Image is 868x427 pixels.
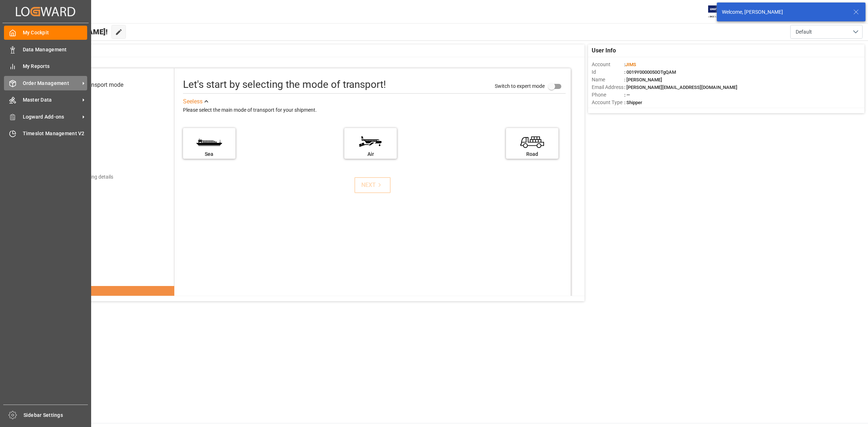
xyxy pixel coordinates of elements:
span: My Reports [23,63,88,70]
span: Timeslot Management V2 [23,130,88,137]
a: My Cockpit [4,26,87,40]
div: Please select the main mode of transport for your shipment. [183,106,566,115]
div: Sea [187,150,232,158]
button: NEXT [354,177,391,193]
span: Sidebar Settings [24,411,88,419]
div: Road [510,150,555,158]
span: Account Type [592,99,624,106]
div: Welcome, [PERSON_NAME] [722,8,846,16]
span: Name [592,76,624,84]
span: Data Management [23,46,88,54]
span: Id [592,68,624,76]
span: Email Address [592,84,624,91]
div: See less [183,97,203,106]
span: Switch to expert mode [495,83,545,89]
span: JIMS [625,62,636,67]
span: : 0019Y0000050OTgQAM [624,69,676,75]
span: : [624,62,636,67]
span: : Shipper [624,100,642,105]
div: Add shipping details [68,173,113,181]
span: Phone [592,91,624,99]
span: Master Data [23,96,80,104]
a: Data Management [4,42,87,56]
a: Timeslot Management V2 [4,127,87,141]
div: Air [348,150,393,158]
span: : [PERSON_NAME] [624,77,662,82]
span: : [PERSON_NAME][EMAIL_ADDRESS][DOMAIN_NAME] [624,85,737,90]
span: User Info [592,46,616,55]
span: My Cockpit [23,29,88,37]
div: Let's start by selecting the mode of transport! [183,77,386,92]
img: Exertis%20JAM%20-%20Email%20Logo.jpg_1722504956.jpg [708,5,733,18]
span: Account [592,61,624,68]
span: Default [796,28,812,36]
div: NEXT [361,181,383,189]
span: Order Management [23,80,80,87]
a: My Reports [4,59,87,73]
button: open menu [790,25,863,39]
span: : — [624,92,630,98]
span: Logward Add-ons [23,113,80,121]
div: Select transport mode [67,81,123,89]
